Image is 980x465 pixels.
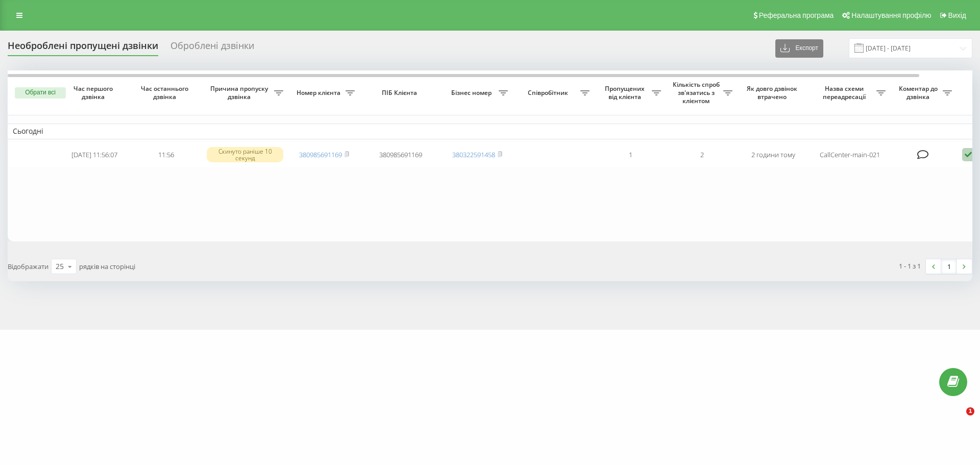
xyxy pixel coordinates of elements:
span: Як довго дзвінок втрачено [746,85,801,101]
a: 380985691169 [299,150,342,159]
td: 11:56 [130,141,202,168]
iframe: Intercom live chat [945,407,970,432]
span: Час останнього дзвінка [138,85,193,101]
td: 1 [595,141,666,168]
td: 380985691169 [360,141,442,168]
span: Відображати [8,262,48,271]
span: рядків на сторінці [79,262,135,271]
span: Номер клієнта [293,89,346,97]
div: Скинуто раніше 10 секунд [207,147,283,162]
div: 25 [56,261,64,272]
span: Час першого дзвінка [67,85,122,101]
span: Вихід [948,11,966,19]
button: Обрати всі [15,87,66,99]
div: Оброблені дзвінки [170,40,254,56]
span: Кількість спроб зв'язатись з клієнтом [671,81,723,105]
span: Причина пропуску дзвінка [207,85,274,101]
span: Коментар до дзвінка [896,85,943,101]
div: Необроблені пропущені дзвінки [8,40,158,56]
td: CallCenter-main-021 [809,141,891,168]
span: Пропущених від клієнта [600,85,652,101]
div: 1 - 1 з 1 [899,261,921,271]
span: Бізнес номер [447,89,499,97]
td: 2 [666,141,738,168]
span: Налаштування профілю [851,11,931,19]
td: 2 години тому [738,141,809,168]
button: Експорт [775,39,823,58]
a: 380322591458 [452,150,495,159]
span: Реферальна програма [759,11,834,19]
span: Назва схеми переадресації [814,85,876,101]
span: Співробітник [518,89,580,97]
a: 1 [941,259,957,274]
td: [DATE] 11:56:07 [59,141,130,168]
span: 1 [966,407,974,415]
span: ПІБ Клієнта [369,89,433,97]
